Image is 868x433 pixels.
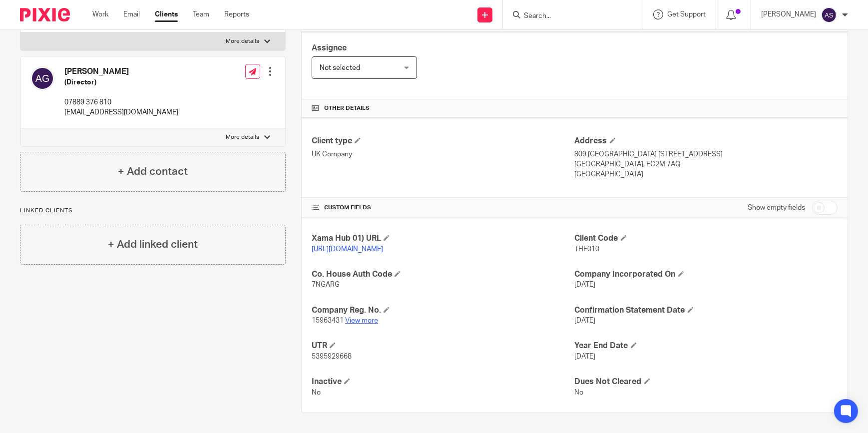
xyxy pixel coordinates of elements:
span: No [312,389,321,396]
span: 15963431 [312,317,344,324]
img: svg%3E [821,7,837,23]
h4: Client type [312,136,574,146]
h4: Company Reg. No. [312,305,574,316]
h4: Dues Not Cleared [575,377,838,387]
p: [GEOGRAPHIC_DATA], EC2M 7AQ [575,159,838,169]
h4: + Add linked client [108,237,198,252]
p: [EMAIL_ADDRESS][DOMAIN_NAME] [64,107,178,117]
a: View more [345,317,378,324]
h4: Co. House Auth Code [312,269,574,280]
a: [URL][DOMAIN_NAME] [312,246,383,253]
p: [GEOGRAPHIC_DATA] [575,169,838,179]
label: Show empty fields [748,203,805,213]
a: Team [193,9,209,19]
img: Pixie [20,8,70,21]
span: Get Support [667,11,706,18]
span: Not selected [320,64,360,71]
h4: Address [575,136,838,146]
h4: Company Incorporated On [575,269,838,280]
p: 809 [GEOGRAPHIC_DATA] [STREET_ADDRESS] [575,149,838,159]
a: Work [92,9,108,19]
span: Other details [324,104,370,112]
a: Reports [224,9,249,19]
img: svg%3E [30,66,54,90]
p: Linked clients [20,207,286,215]
h4: Confirmation Statement Date [575,305,838,316]
span: 5395929668 [312,353,352,360]
h4: CUSTOM FIELDS [312,204,574,212]
p: [PERSON_NAME] [761,9,816,19]
p: More details [226,133,259,141]
span: No [575,389,584,396]
span: [DATE] [575,317,596,324]
h4: Inactive [312,377,574,387]
h4: Year End Date [575,341,838,351]
span: [DATE] [575,353,596,360]
h5: (Director) [64,77,178,87]
h4: [PERSON_NAME] [64,66,178,77]
a: Email [123,9,140,19]
p: UK Company [312,149,574,159]
h4: Xama Hub 01) URL [312,233,574,244]
h4: Client Code [575,233,838,244]
h4: UTR [312,341,574,351]
span: THE010 [575,246,600,253]
h4: + Add contact [118,164,188,179]
span: 7NGARG [312,281,340,288]
a: Clients [155,9,178,19]
input: Search [523,12,613,21]
span: Assignee [312,44,347,52]
p: 07889 376 810 [64,97,178,107]
p: More details [226,37,259,45]
span: [DATE] [575,281,596,288]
